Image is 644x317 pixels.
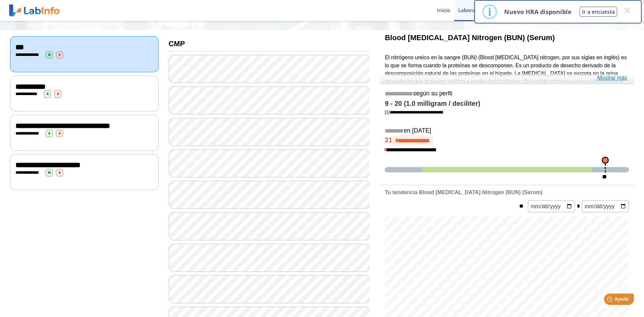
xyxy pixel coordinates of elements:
input: mm/dd/yyyy [582,201,629,212]
b: Tu tendencia Blood [MEDICAL_DATA] Nitrogen (BUN) (Serum) [385,189,542,195]
h5: en [DATE] [385,127,629,135]
p: Nuevo HRA disponible [504,8,572,16]
b: CMP [169,39,185,48]
iframe: Help widget launcher [584,291,637,310]
button: Close this dialog [621,4,633,16]
input: mm/dd/yyyy [528,201,575,212]
div: i [488,6,491,18]
a: Mostrar más [597,74,627,82]
b: Blood [MEDICAL_DATA] Nitrogen (BUN) (Serum) [385,33,555,42]
h5: según su perfil [385,90,629,98]
a: [1] [385,109,443,114]
h4: 21 [385,136,629,146]
p: El nitrógeno ureico en la sangre (BUN) (Blood [MEDICAL_DATA] nitrogen, por sus siglas en inglés) ... [385,54,629,94]
button: Ir a encuesta [580,7,617,17]
h4: 9 - 20 (1.0 milligram / deciliter) [385,100,629,108]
